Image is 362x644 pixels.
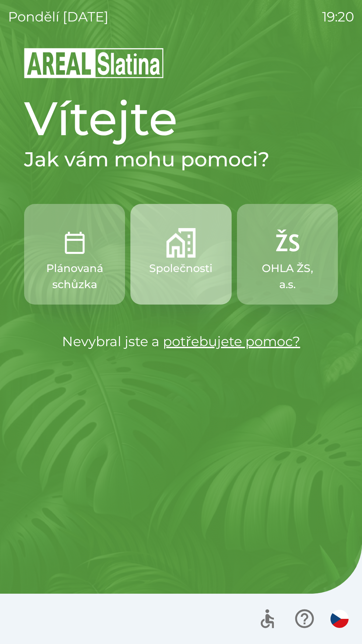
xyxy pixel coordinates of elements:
[24,90,338,147] h1: Vítejte
[60,228,89,258] img: 0ea463ad-1074-4378-bee6-aa7a2f5b9440.png
[24,331,338,352] p: Nevybral jste a
[8,7,109,27] p: pondělí [DATE]
[253,260,322,292] p: OHLA ŽS, a.s.
[322,7,354,27] p: 19:20
[149,260,213,276] p: Společnosti
[24,47,338,79] img: Logo
[330,610,349,628] img: cs flag
[24,147,338,172] h2: Jak vám mohu pomoci?
[163,333,300,350] a: potřebujete pomoc?
[273,228,302,258] img: 9f72f9f4-8902-46ff-b4e6-bc4241ee3c12.png
[166,228,196,258] img: 58b4041c-2a13-40f9-aad2-b58ace873f8c.png
[24,204,125,305] button: Plánovaná schůzka
[40,260,109,292] p: Plánovaná schůzka
[130,204,231,305] button: Společnosti
[237,204,338,305] button: OHLA ŽS, a.s.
